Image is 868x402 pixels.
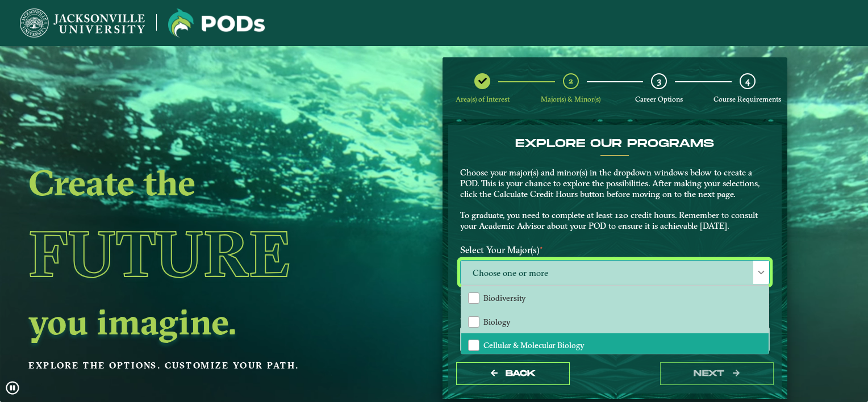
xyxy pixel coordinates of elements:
img: Jacksonville University logo [20,9,145,37]
li: Cellular & Molecular Biology [461,333,769,357]
li: Biodiversity [461,286,769,310]
span: Major(s) & Minor(s) [541,95,600,103]
p: Please select at least one Major [460,288,770,299]
label: Select Your Major(s) [452,240,778,261]
p: Choose your major(s) and minor(s) in the dropdown windows below to create a POD. This is your cha... [460,167,770,232]
span: 4 [745,76,750,86]
h2: you imagine. [28,305,362,337]
span: Course Requirements [713,95,781,103]
span: 3 [657,76,661,86]
label: Select Your Minor(s) [452,306,778,327]
button: Back [456,362,570,386]
span: Back [506,368,536,378]
h1: Future [28,202,362,305]
span: Area(s) of Interest [456,95,510,103]
h4: EXPLORE OUR PROGRAMS [460,137,770,150]
sup: ⋆ [539,243,544,252]
span: Biodiversity [483,293,526,303]
span: Career Options [635,95,683,103]
li: Biology [461,309,769,333]
span: Cellular & Molecular Biology [483,340,585,350]
p: Explore the options. Customize your path. [28,357,362,374]
h2: Create the [28,166,362,198]
img: Jacksonville University logo [168,9,265,37]
span: Biology [483,317,511,327]
span: Choose one or more [461,261,769,285]
button: next [660,362,774,386]
span: 2 [569,76,573,86]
